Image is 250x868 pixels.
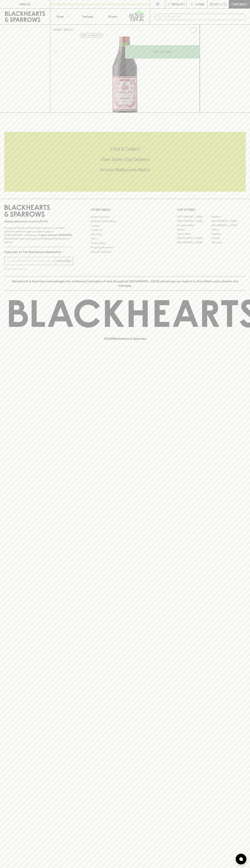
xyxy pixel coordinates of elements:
[163,14,243,20] input: Try "Pinot noir"
[75,9,100,24] a: Tastings
[177,215,211,219] a: [GEOGRAPHIC_DATA]
[177,232,211,236] a: Fitzroy North
[4,167,246,173] h5: Across Melbourne Metro
[224,3,226,5] p: 0
[177,236,211,240] a: [GEOGRAPHIC_DATA]
[91,237,159,241] a: FAQ's
[177,240,211,245] a: [GEOGRAPHIC_DATA]
[231,2,247,6] p: Checkout
[50,37,200,113] img: 3303.png
[211,228,246,232] a: Fitzroy
[50,9,75,24] button: Shop
[7,258,55,264] input: e.g. jane@blackheartsandsparrows.com.au
[53,28,61,31] a: HOME
[4,146,246,152] h5: Click & Collect
[211,232,246,236] a: Geelong
[91,208,159,212] p: OTHER AREAS
[91,223,159,228] a: Careers
[55,257,73,265] button: SUBSCRIBE
[153,50,172,54] p: ADD TO CART
[91,232,159,236] a: Gift Cards
[4,220,73,223] p: Sibling owned and run since [DATE]
[91,241,159,245] a: Privacy Policy
[125,45,200,59] button: ADD TO CART
[188,26,198,35] button: Add to wishlist
[211,219,246,223] a: [GEOGRAPHIC_DATA]
[39,234,72,236] strong: Liquor License #32064953
[7,279,243,288] p: Blackhearts & Sparrows acknowledges the traditional Custodians of land throughout [GEOGRAPHIC_DAT...
[4,226,73,244] p: It is against the law to sell or supply alcohol to, or to obtain alcohol on behalf of a person un...
[4,267,73,271] p: We will never spam you
[210,2,218,6] p: $0.00
[91,215,159,219] a: Bottle Drop FAQ's
[100,9,125,24] a: Stores
[211,223,246,228] a: [GEOGRAPHIC_DATA]
[91,228,159,232] a: Contact Us
[19,2,31,6] p: FIND US
[91,250,159,254] a: Terms & Conditions
[177,228,211,232] a: Elwood
[91,219,159,223] a: Business & Bulk Gifting
[177,223,211,228] a: Brunswick West
[64,28,72,31] a: SHOP
[82,14,93,19] p: Tastings
[177,219,211,223] a: [GEOGRAPHIC_DATA]
[4,132,246,192] div: Call to action block
[80,33,103,38] button: Add to wishlist
[56,14,64,19] p: Shop
[195,2,204,6] p: Login
[108,14,117,19] p: Stores
[211,236,246,240] a: Prahran
[211,240,246,245] a: Thornbury
[56,259,71,263] p: SUBSCRIBE
[4,156,246,162] h5: Uber Same-Day Delivery
[91,245,159,250] a: Shipping Information
[172,2,185,6] p: Wishlist
[211,215,246,219] a: Braddon
[4,250,73,254] p: Subscribe to The Blackhearts Newsletter
[239,857,243,861] img: bubble-icon
[177,208,246,212] p: OUR STORES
